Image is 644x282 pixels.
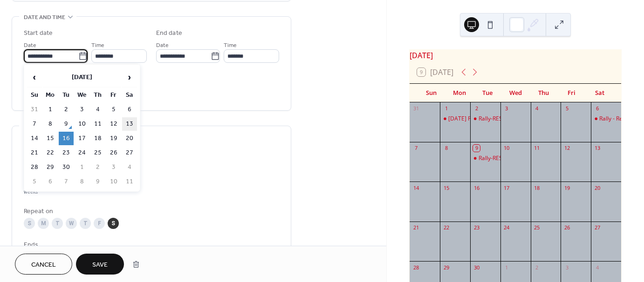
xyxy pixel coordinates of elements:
[122,103,137,116] td: 6
[412,184,419,191] div: 14
[24,218,35,229] div: S
[122,161,137,174] td: 4
[412,145,419,152] div: 7
[75,103,89,116] td: 3
[75,132,89,145] td: 17
[43,88,58,102] th: Mo
[24,13,65,22] span: Date and time
[563,224,570,231] div: 26
[122,88,137,102] th: Sa
[43,146,58,160] td: 22
[503,264,510,271] div: 1
[594,224,601,231] div: 27
[76,254,124,275] button: Save
[529,84,557,102] div: Thu
[59,103,74,116] td: 2
[106,161,121,174] td: 3
[24,207,277,216] div: Repeat on
[27,146,42,160] td: 21
[563,105,570,112] div: 5
[534,105,541,112] div: 4
[563,184,570,191] div: 19
[122,146,137,160] td: 27
[90,161,105,174] td: 2
[106,117,121,131] td: 12
[443,184,450,191] div: 15
[15,254,72,275] a: Cancel
[473,184,480,191] div: 16
[43,161,58,174] td: 29
[473,84,501,102] div: Tue
[440,115,470,123] div: Labor Day Peaceful Protest-Support Workers-Not Corporations
[43,175,58,188] td: 6
[594,264,601,271] div: 4
[224,40,237,50] span: Time
[59,146,74,160] td: 23
[27,175,42,188] td: 5
[412,105,419,112] div: 31
[24,40,36,50] span: Date
[470,154,500,162] div: Rally-RESIST
[59,175,74,188] td: 7
[38,218,49,229] div: M
[27,132,42,145] td: 14
[563,264,570,271] div: 3
[66,218,77,229] div: W
[534,184,541,191] div: 18
[594,105,601,112] div: 6
[92,260,108,270] span: Save
[479,154,510,162] div: Rally-RESIST
[75,117,89,131] td: 10
[43,103,58,116] td: 1
[75,88,89,102] th: We
[75,146,89,160] td: 24
[563,145,570,152] div: 12
[106,103,121,116] td: 5
[534,264,541,271] div: 2
[27,68,41,87] span: ‹
[90,103,105,116] td: 4
[501,84,529,102] div: Wed
[473,264,480,271] div: 30
[27,117,42,131] td: 7
[75,161,89,174] td: 1
[412,264,419,271] div: 28
[443,105,450,112] div: 1
[43,117,58,131] td: 8
[122,117,137,131] td: 13
[80,218,91,229] div: T
[59,132,74,145] td: 16
[443,224,450,231] div: 22
[473,105,480,112] div: 2
[594,184,601,191] div: 20
[122,132,137,145] td: 20
[417,84,445,102] div: Sun
[91,40,104,50] span: Time
[52,218,63,229] div: T
[94,218,105,229] div: F
[443,145,450,152] div: 8
[43,132,58,145] td: 15
[503,224,510,231] div: 24
[479,115,510,123] div: Rally-RESIST
[106,88,121,102] th: Fr
[24,240,277,250] div: Ends
[410,50,621,61] div: [DATE]
[534,224,541,231] div: 25
[412,224,419,231] div: 21
[123,68,137,87] span: ›
[586,84,614,102] div: Sat
[594,145,601,152] div: 13
[445,84,473,102] div: Mon
[557,84,585,102] div: Fri
[90,117,105,131] td: 11
[591,115,621,123] div: Rally - Resist Fascism
[24,189,89,195] div: weeks
[503,105,510,112] div: 3
[108,218,119,229] div: S
[443,264,450,271] div: 29
[473,145,480,152] div: 9
[503,184,510,191] div: 17
[122,175,137,188] td: 11
[503,145,510,152] div: 10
